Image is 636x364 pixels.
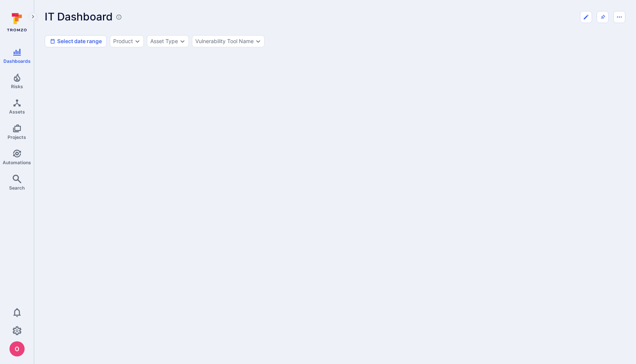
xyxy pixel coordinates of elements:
button: Asset Type [150,38,178,44]
button: Expand dropdown [255,38,261,44]
button: Pin to sidebar [597,11,609,23]
span: Projects [8,134,26,140]
button: Expand navigation menu [28,12,37,21]
span: Automations [3,160,31,165]
button: Expand dropdown [179,38,185,44]
div: Widget [45,56,625,138]
button: Dashboard menu [613,11,625,23]
span: Dashboards [3,58,31,64]
button: Select date range [45,35,107,47]
i: Expand navigation menu [30,14,36,20]
div: oleg malkov [9,341,25,356]
button: Edit dashboard [580,11,592,23]
img: ACg8ocJcCe-YbLxGm5tc0PuNRxmgP8aEm0RBXn6duO8aeMVK9zjHhw=s96-c [9,341,25,356]
div: Widget [45,144,625,314]
span: Risks [11,84,23,89]
button: Expand dropdown [134,38,140,44]
button: Product [113,38,133,44]
span: Search [9,185,25,191]
span: Assets [9,109,25,115]
h1: IT Dashboard [45,11,113,23]
button: Vulnerability Tool Name [195,38,254,44]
